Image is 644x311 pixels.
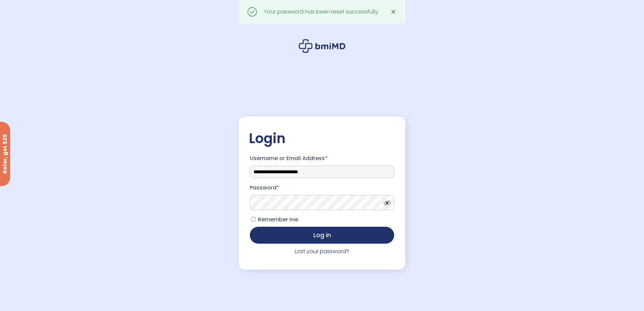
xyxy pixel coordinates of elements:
button: Log in [250,227,394,244]
label: Username or Email Address [250,153,394,164]
span: ✕ [390,7,396,17]
span: Remember me [258,216,298,223]
div: Your password has been reset successfully. [264,7,379,17]
h2: Login [249,130,395,147]
a: ✕ [387,5,400,19]
a: Lost your password? [295,247,349,255]
input: Remember me [251,217,256,221]
label: Password [250,182,394,193]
